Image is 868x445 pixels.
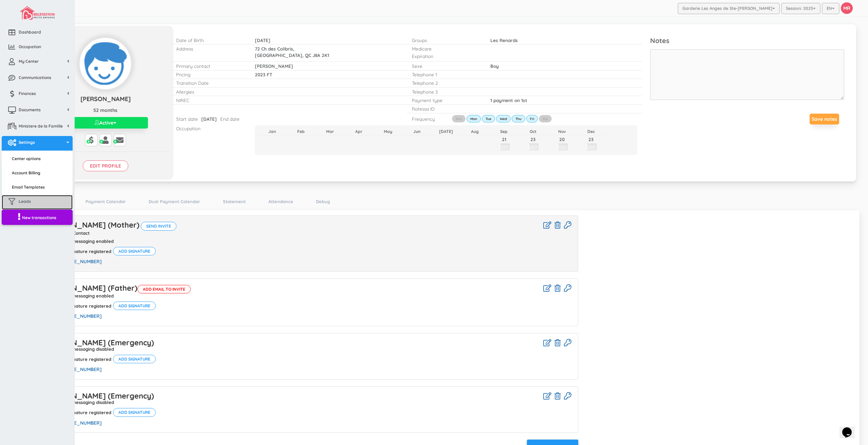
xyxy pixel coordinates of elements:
span: [GEOGRAPHIC_DATA], [255,52,304,58]
span: Leads [19,198,31,204]
span: Communications [19,75,51,80]
button: Send invite [141,222,176,230]
a: Ministere de la Famille [2,120,73,134]
label: Sun [452,115,466,122]
a: New transactions [2,210,73,225]
th: Dec [577,128,605,135]
a: Email Templates [7,181,68,193]
span: New transactions [22,215,56,220]
span: Ministere de la Famille [19,123,63,129]
span: [DATE] [201,116,217,122]
a: My Center [2,55,73,70]
label: Sat [539,115,552,122]
a: Communications [2,71,73,86]
p: Date of Birth [176,37,244,43]
span: 2023 FT [255,72,272,77]
a: [PERSON_NAME] (Mother) [44,220,139,230]
span: Settings [19,139,35,145]
span: No signature registered [60,249,111,254]
button: Add signature [113,302,156,310]
button: Add signature [113,408,156,417]
img: Click to change profile pic [80,38,131,89]
a: Payment Calendar [82,197,129,207]
span: Occupation [19,44,41,50]
p: Telephone 3 [412,89,480,95]
label: Wed [496,115,511,122]
p: NIREC [176,97,244,103]
span: QC [305,52,311,58]
a: Dual Payment Calendar [145,197,204,207]
th: Jan [258,128,286,135]
span: Ch des Colibris, [261,46,295,52]
a: Occupation [2,40,73,55]
span: No signature registered [60,357,111,362]
th: Oct [518,128,547,135]
th: Jun [402,128,431,135]
p: Telephone 2 [412,80,480,86]
a: [PERSON_NAME] (Father)Add email to invite [44,283,191,293]
a: [PHONE_NUMBER] [59,420,102,426]
a: [PHONE_NUMBER] [59,258,102,265]
span: 1 payment on 1st [490,97,527,103]
th: Mar [316,128,344,135]
span: No signature registered [60,410,111,415]
p: Sexe [412,63,480,69]
span: Dashboard [19,29,41,35]
p: Transition Date [176,80,244,86]
div: Email messaging enabled [55,239,114,244]
a: [PERSON_NAME] (Emergency) [44,338,154,347]
a: Dashboard [2,26,73,40]
p: End date [220,116,240,122]
span: My Center [19,58,39,64]
div: Email messaging enabled [55,293,114,298]
p: Start date [176,116,198,122]
p: Primary contact [176,63,244,69]
img: image [20,6,54,20]
button: Save notes [810,114,839,124]
p: Notes [650,36,844,46]
p: Medicare [412,45,480,52]
p: Frequency [412,116,441,122]
span: Boy [490,63,499,69]
button: Add signature [113,355,156,363]
span: 72 [255,46,260,52]
span: [PERSON_NAME] [255,63,293,69]
label: Fri [526,115,538,122]
span: No signature registered [60,304,111,308]
p: Les Renards [490,37,598,43]
iframe: chat widget [839,418,861,438]
a: [PHONE_NUMBER] [59,366,102,372]
th: [DATE] [432,128,460,135]
p: Occupation [176,125,244,132]
p: Allergies [176,89,244,95]
th: Sep [490,128,518,135]
a: Leads [2,195,73,210]
p: Pricing [176,71,244,78]
button: Active [63,117,148,129]
th: Aug [460,128,489,135]
label: Thu [512,115,525,122]
input: Edit profile [83,160,128,171]
span: [PERSON_NAME] [80,95,131,103]
th: Apr [344,128,373,135]
span: Documents [19,107,41,113]
span: J8A 2K1 [313,52,329,58]
div: Email messaging disabled [55,347,114,351]
span: Add email to invite [137,285,191,293]
div: Email messaging disabled [55,400,114,405]
span: Finances [19,91,36,96]
a: Attendance [265,197,297,207]
a: Finances [2,87,73,102]
p: Primary Contact [44,231,573,235]
a: Statement [220,197,249,207]
p: Expiration [412,53,480,59]
p: Groups [412,37,480,43]
a: Debug [313,197,333,207]
p: Address [176,45,244,52]
a: Settings [2,136,73,151]
label: Mon [467,115,481,122]
th: May [374,128,402,135]
span: [DATE] [255,37,270,43]
p: Rotessa ID [412,105,480,112]
th: Nov [547,128,576,135]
